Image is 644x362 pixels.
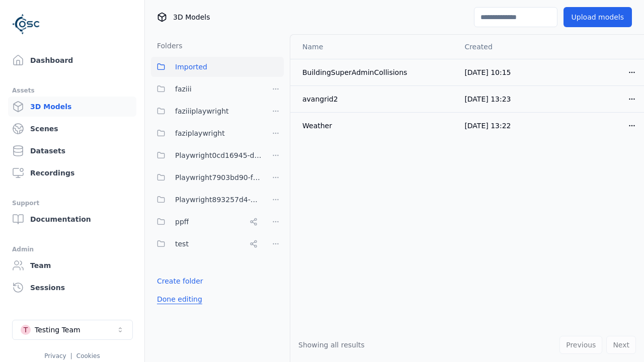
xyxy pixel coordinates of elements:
[464,68,511,76] span: [DATE] 10:15
[151,272,209,290] button: Create folder
[175,105,229,117] span: faziiiplaywright
[12,84,132,97] div: Assets
[563,7,632,27] button: Upload models
[175,238,189,250] span: test
[12,243,132,255] div: Admin
[175,127,225,139] span: faziplaywright
[151,41,183,51] h3: Folders
[456,35,550,59] th: Created
[151,57,284,77] button: Imported
[21,325,31,335] div: T
[151,79,262,99] button: faziii
[151,234,262,254] button: test
[151,101,262,121] button: faziiiplaywright
[151,190,262,210] button: Playwright893257d4-a5a4-4c42-b32b-a678df714bda
[173,12,210,22] span: 3D Models
[8,278,136,298] a: Sessions
[8,163,136,183] a: Recordings
[302,121,448,131] div: Weather
[151,212,262,232] button: ppff
[8,119,136,139] a: Scenes
[151,123,262,143] button: faziplaywright
[8,50,136,70] a: Dashboard
[151,290,208,308] button: Done editing
[302,94,448,104] div: avangrid2
[12,10,40,38] img: Logo
[175,149,262,161] span: Playwright0cd16945-d24c-45f9-a8ba-c74193e3fd84
[8,255,136,276] a: Team
[175,194,262,206] span: Playwright893257d4-a5a4-4c42-b32b-a678df714bda
[76,352,100,359] a: Cookies
[8,141,136,161] a: Datasets
[175,83,192,95] span: faziii
[302,67,448,77] div: BuildingSuperAdminCollisions
[12,320,133,340] button: Select a workspace
[175,171,262,184] span: Playwright7903bd90-f1ee-40e5-8689-7a943bbd43ef
[44,352,66,359] a: Privacy
[8,97,136,117] a: 3D Models
[151,167,262,188] button: Playwright7903bd90-f1ee-40e5-8689-7a943bbd43ef
[157,276,203,286] a: Create folder
[464,95,511,103] span: [DATE] 13:23
[175,216,189,228] span: ppff
[464,122,511,130] span: [DATE] 13:22
[70,352,72,359] span: |
[35,325,80,335] div: Testing Team
[175,61,207,73] span: Imported
[298,341,365,349] span: Showing all results
[8,209,136,229] a: Documentation
[290,35,456,59] th: Name
[151,145,262,165] button: Playwright0cd16945-d24c-45f9-a8ba-c74193e3fd84
[12,197,132,209] div: Support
